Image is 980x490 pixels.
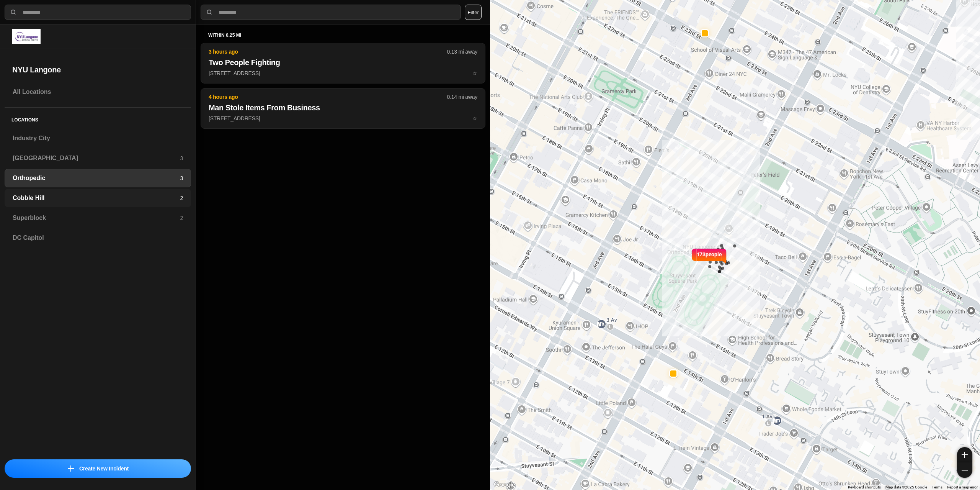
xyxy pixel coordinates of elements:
[13,233,183,243] h3: DC Capitol
[962,452,968,458] img: zoom-in
[209,102,477,113] h2: Man Stole Items From Business
[209,69,477,77] p: [STREET_ADDRESS]
[465,5,482,20] button: Filter
[5,229,191,247] a: DC Capitol
[209,57,477,68] h2: Two People Fighting
[722,247,727,264] img: notch
[201,70,485,76] a: 3 hours ago0.13 mi awayTwo People Fighting[STREET_ADDRESS]star
[13,134,183,143] h3: Industry City
[5,108,191,129] h5: Locations
[957,447,972,462] button: zoom-in
[5,149,191,167] a: [GEOGRAPHIC_DATA]3
[208,32,478,38] h5: within 0.25 mi
[848,485,881,490] button: Keyboard shortcuts
[447,93,477,101] p: 0.14 mi away
[472,115,477,121] span: star
[201,43,485,84] button: 3 hours ago0.13 mi awayTwo People Fighting[STREET_ADDRESS]star
[932,485,942,489] a: Terms (opens in new tab)
[209,48,447,56] p: 3 hours ago
[79,465,129,472] p: Create New Incident
[5,209,191,227] a: Superblock2
[885,485,927,489] span: Map data ©2025 Google
[492,480,517,490] a: Open this area in Google Maps (opens a new window)
[201,115,485,121] a: 4 hours ago0.14 mi awayMan Stole Items From Business[STREET_ADDRESS]star
[12,29,41,44] img: logo
[180,214,183,222] p: 2
[947,485,978,489] a: Report a map error
[447,48,477,56] p: 0.13 mi away
[180,194,183,202] p: 2
[206,8,213,16] img: search
[5,129,191,147] a: Industry City
[209,115,477,122] p: [STREET_ADDRESS]
[697,250,722,267] p: 173 people
[957,462,972,478] button: zoom-out
[13,174,180,183] h3: Orthopedic
[68,465,74,472] img: icon
[10,8,17,16] img: search
[5,189,191,207] a: Cobble Hill2
[492,480,517,490] img: Google
[180,154,183,162] p: 3
[180,174,183,182] p: 3
[12,64,183,75] h2: NYU Langone
[5,459,191,478] button: iconCreate New Incident
[472,70,477,76] span: star
[962,467,968,473] img: zoom-out
[201,88,485,129] button: 4 hours ago0.14 mi awayMan Stole Items From Business[STREET_ADDRESS]star
[13,213,180,223] h3: Superblock
[13,193,180,203] h3: Cobble Hill
[209,93,447,101] p: 4 hours ago
[5,83,191,101] a: All Locations
[5,169,191,187] a: Orthopedic3
[13,154,180,163] h3: [GEOGRAPHIC_DATA]
[691,247,697,264] img: notch
[13,87,183,97] h3: All Locations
